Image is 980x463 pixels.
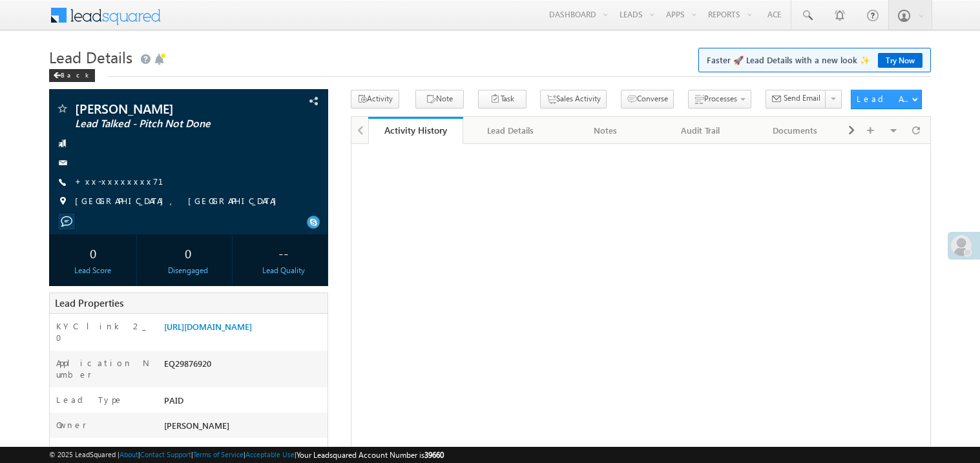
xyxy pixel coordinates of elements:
[49,449,444,461] span: © 2025 LeadSquared | | | | |
[351,90,399,108] button: Activity
[56,419,87,431] label: Owner
[424,450,444,460] span: 39660
[243,265,324,276] div: Lead Quality
[704,94,737,103] span: Processes
[415,90,464,108] button: Note
[75,176,179,187] a: +xx-xxxxxxxx71
[49,68,101,79] a: Back
[75,102,248,115] span: [PERSON_NAME]
[748,117,843,144] a: Documents
[378,124,454,136] div: Activity History
[164,321,252,332] a: [URL][DOMAIN_NAME]
[857,93,912,105] div: Lead Actions
[52,265,134,276] div: Lead Score
[474,123,547,138] div: Lead Details
[245,450,295,458] a: Acceptable Use
[478,90,526,108] button: Task
[766,90,826,108] button: Send Email
[56,357,151,380] label: Application Number
[568,123,641,138] div: Notes
[758,123,831,138] div: Documents
[540,90,607,108] button: Sales Activity
[147,241,229,265] div: 0
[784,92,820,104] span: Send Email
[663,123,736,138] div: Audit Trail
[621,90,674,108] button: Converse
[75,118,248,130] span: Lead Talked - Pitch Not Done
[161,394,328,412] div: PAID
[297,450,444,460] span: Your Leadsquared Account Number is
[49,69,95,82] div: Back
[52,241,134,265] div: 0
[463,117,558,144] a: Lead Details
[120,450,138,458] a: About
[243,241,324,265] div: --
[55,296,123,309] span: Lead Properties
[878,53,923,68] a: Try Now
[558,117,653,144] a: Notes
[75,195,283,208] span: [GEOGRAPHIC_DATA], [GEOGRAPHIC_DATA]
[851,90,922,109] button: Lead Actions
[653,117,748,144] a: Audit Trail
[49,46,132,67] span: Lead Details
[164,420,229,431] span: [PERSON_NAME]
[193,450,244,458] a: Terms of Service
[140,450,191,458] a: Contact Support
[368,117,463,144] a: Activity History
[56,320,151,344] label: KYC link 2_0
[688,90,751,108] button: Processes
[161,357,328,375] div: EQ29876920
[56,394,123,406] label: Lead Type
[147,265,229,276] div: Disengaged
[707,54,923,67] span: Faster 🚀 Lead Details with a new look ✨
